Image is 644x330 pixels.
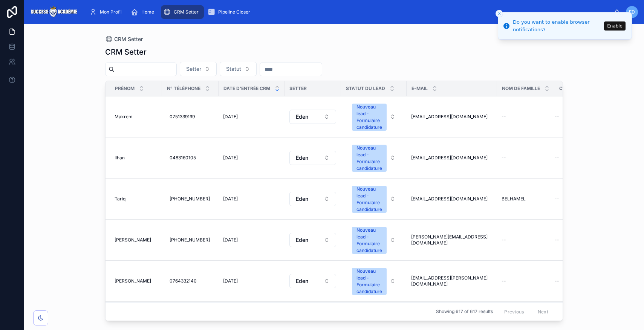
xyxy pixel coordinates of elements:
[100,9,122,15] span: Mon Profil
[604,21,626,31] button: Enable
[296,113,308,121] span: Eden
[218,9,250,15] span: Pipeline Closer
[411,114,488,120] span: [EMAIL_ADDRESS][DOMAIN_NAME]
[141,9,154,15] span: Home
[289,110,336,124] button: Select Button
[346,264,402,298] a: Select Button
[502,114,550,120] a: --
[223,114,238,120] span: [DATE]
[411,114,493,120] a: [EMAIL_ADDRESS][DOMAIN_NAME]
[555,155,602,161] a: --
[223,278,238,284] span: [DATE]
[220,62,257,76] button: Select Button
[167,86,200,92] span: N° Téléphone
[502,196,526,202] span: BELHAMEL
[170,196,210,202] span: [PHONE_NUMBER]
[115,155,125,161] span: Ilhan
[180,62,217,76] button: Select Button
[167,111,214,123] a: 0751339199
[114,35,143,43] span: CRM Setter
[296,277,308,285] span: Eden
[555,196,602,202] a: --
[346,182,402,216] button: Select Button
[502,237,550,243] a: --
[289,232,337,247] a: Select Button
[289,233,336,247] button: Select Button
[346,141,402,175] a: Select Button
[555,237,559,243] span: --
[436,309,493,315] span: Showing 617 of 617 results
[411,234,493,246] a: [PERSON_NAME][EMAIL_ADDRESS][DOMAIN_NAME]
[513,18,602,33] div: Do you want to enable browser notifications?
[289,151,336,165] button: Select Button
[411,196,493,202] a: [EMAIL_ADDRESS][DOMAIN_NAME]
[346,99,402,134] a: Select Button
[629,9,635,15] span: ED
[411,155,488,161] span: [EMAIL_ADDRESS][DOMAIN_NAME]
[105,47,147,57] h1: CRM Setter
[30,6,77,18] img: App logo
[223,196,280,202] a: [DATE]
[356,145,382,172] div: Nouveau lead - Formulaire candidature
[226,65,241,73] span: Statut
[87,5,127,19] a: Mon Profil
[289,191,337,206] a: Select Button
[555,278,602,284] a: --
[174,9,199,15] span: CRM Setter
[289,86,307,92] span: Setter
[167,193,214,205] a: [PHONE_NUMBER]
[502,237,506,243] span: --
[555,237,602,243] a: --
[346,86,385,92] span: Statut du lead
[346,223,402,257] a: Select Button
[411,275,493,287] a: [EMAIL_ADDRESS][PERSON_NAME][DOMAIN_NAME]
[411,155,493,161] a: [EMAIL_ADDRESS][DOMAIN_NAME]
[346,141,402,175] button: Select Button
[115,237,151,243] span: [PERSON_NAME]
[115,114,158,120] a: Makrem
[289,273,337,289] a: Select Button
[296,236,308,244] span: Eden
[296,195,308,203] span: Eden
[502,86,540,92] span: Nom de famille
[167,275,214,287] a: 0764332140
[223,237,280,243] a: [DATE]
[496,10,503,17] button: Close toast
[223,278,280,284] a: [DATE]
[502,155,506,161] span: --
[223,155,238,161] span: [DATE]
[356,268,382,295] div: Nouveau lead - Formulaire candidature
[115,196,158,202] a: Tariq
[289,274,336,288] button: Select Button
[559,86,577,92] span: Closer
[167,234,214,246] a: [PHONE_NUMBER]
[346,223,402,257] button: Select Button
[223,155,280,161] a: [DATE]
[289,150,337,165] a: Select Button
[223,114,280,120] a: [DATE]
[170,155,196,161] span: 0483160105
[115,86,135,92] span: Prénom
[555,114,602,120] a: --
[115,196,125,202] span: Tariq
[411,86,428,92] span: E-mail
[223,237,238,243] span: [DATE]
[346,264,402,298] button: Select Button
[555,114,559,120] span: --
[555,278,559,284] span: --
[411,196,488,202] span: [EMAIL_ADDRESS][DOMAIN_NAME]
[289,109,337,124] a: Select Button
[502,278,506,284] span: --
[161,5,204,19] a: CRM Setter
[555,155,559,161] span: --
[346,182,402,216] a: Select Button
[356,186,382,213] div: Nouveau lead - Formulaire candidature
[115,114,133,120] span: Makrem
[167,152,214,164] a: 0483160105
[502,114,506,120] span: --
[83,4,614,20] div: scrollable content
[502,155,550,161] a: --
[502,196,550,202] a: BELHAMEL
[223,196,238,202] span: [DATE]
